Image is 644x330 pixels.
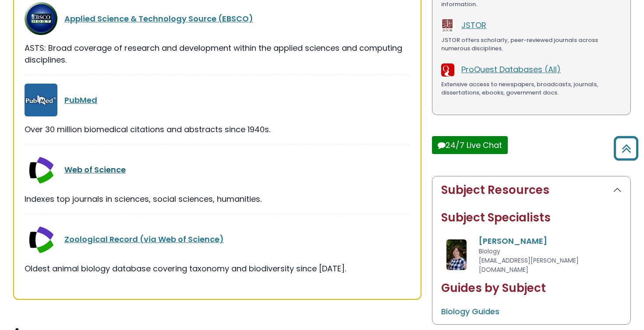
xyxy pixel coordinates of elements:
[446,239,467,270] img: Amanda Matthysse
[432,176,630,204] button: Subject Resources
[432,136,508,154] button: 24/7 Live Chat
[479,256,579,274] span: [EMAIL_ADDRESS][PERSON_NAME][DOMAIN_NAME]
[441,211,622,225] h2: Subject Specialists
[441,306,499,317] a: Biology Guides
[64,95,97,105] a: PubMed
[25,42,410,66] div: ASTS: Broad coverage of research and development within the applied sciences and computing discip...
[441,36,622,53] div: JSTOR offers scholarly, peer-reviewed journals across numerous disciplines.
[64,234,224,245] a: Zoological Record (via Web of Science)
[64,164,126,175] a: Web of Science
[441,80,622,97] div: Extensive access to newspapers, broadcasts, journals, dissertations, ebooks, government docs.
[479,235,547,246] a: [PERSON_NAME]
[64,13,253,24] a: Applied Science & Technology Source (EBSCO)
[610,140,642,156] a: Back to Top
[25,123,410,135] div: Over 30 million biomedical citations and abstracts since 1940s.
[441,281,622,295] h2: Guides by Subject
[461,64,561,75] a: ProQuest Databases (All)
[479,247,500,256] span: Biology
[25,263,410,274] div: Oldest animal biology database covering taxonomy and biodiversity since [DATE].
[461,20,486,31] a: JSTOR
[25,193,410,205] div: Indexes top journals in sciences, social sciences, humanities.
